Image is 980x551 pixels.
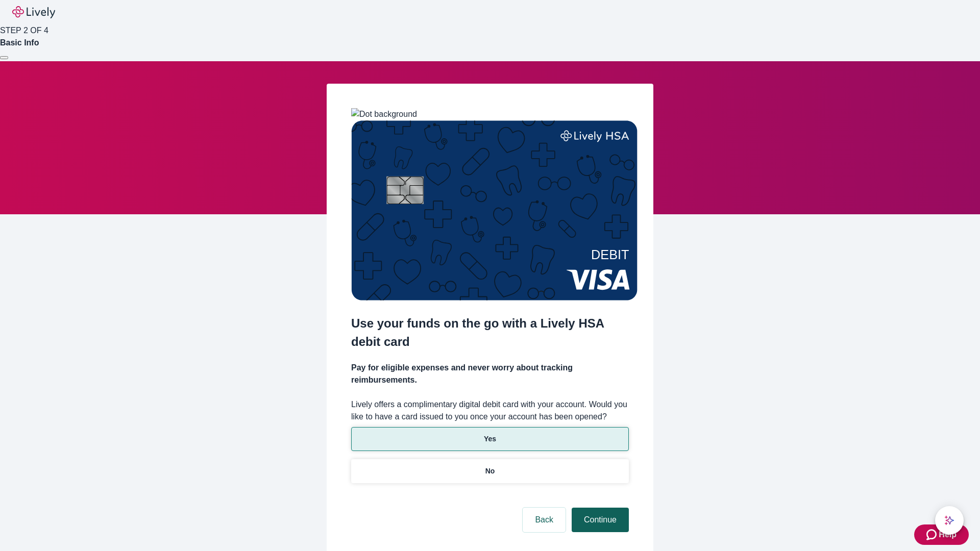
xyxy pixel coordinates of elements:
p: Yes [484,434,496,444]
span: Help [939,529,957,541]
button: chat [935,506,964,535]
img: Lively [12,6,55,18]
p: No [485,466,495,477]
button: No [351,459,629,483]
img: Debit card [351,120,638,300]
button: Back [523,508,566,532]
button: Continue [572,508,629,532]
h2: Use your funds on the go with a Lively HSA debit card [351,314,629,351]
button: Zendesk support iconHelp [914,524,969,545]
svg: Lively AI Assistant [944,515,954,525]
label: Lively offers a complimentary digital debit card with your account. Would you like to have a card... [351,398,629,423]
svg: Zendesk support icon [926,529,939,541]
button: Yes [351,427,629,451]
img: Dot background [351,108,417,120]
h4: Pay for eligible expenses and never worry about tracking reimbursements. [351,362,629,386]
